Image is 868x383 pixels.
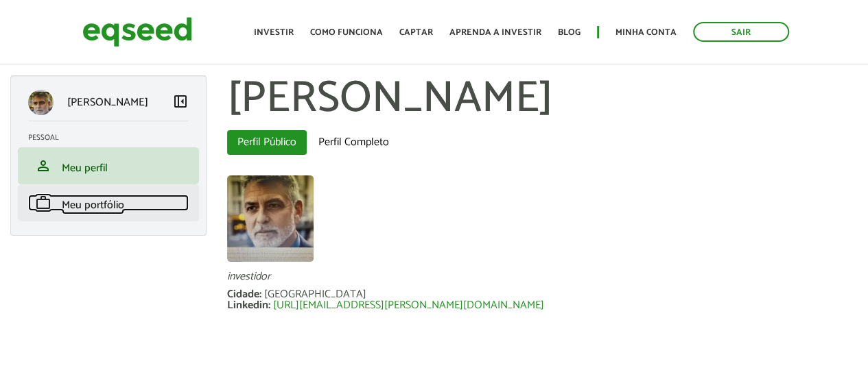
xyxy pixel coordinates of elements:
[449,28,541,37] a: Aprenda a investir
[172,93,189,112] a: Colapsar menu
[308,130,399,155] a: Perfil Completo
[227,300,273,311] div: Linkedin
[82,14,192,50] img: EqSeed
[310,28,383,37] a: Como funciona
[264,289,366,300] div: [GEOGRAPHIC_DATA]
[18,184,199,221] li: Meu portfólio
[227,175,314,262] a: Ver perfil do usuário.
[227,271,858,282] div: investidor
[227,75,858,123] h1: [PERSON_NAME]
[67,96,148,109] p: [PERSON_NAME]
[28,134,199,142] h2: Pessoal
[172,93,189,110] span: left_panel_close
[227,130,307,155] a: Perfil Público
[693,22,789,42] a: Sair
[399,28,433,37] a: Captar
[227,175,314,262] img: Foto de pietrangelo leta
[62,196,124,214] span: Meu portfólio
[254,28,294,37] a: Investir
[28,158,189,174] a: personMeu perfil
[227,289,264,300] div: Cidade
[35,158,51,174] span: person
[273,300,544,311] a: [URL][EMAIL_ADDRESS][PERSON_NAME][DOMAIN_NAME]
[62,159,108,177] span: Meu perfil
[259,285,261,304] span: :
[268,296,270,314] span: :
[28,195,189,211] a: workMeu portfólio
[615,28,677,37] a: Minha conta
[558,28,580,37] a: Blog
[35,195,51,211] span: work
[18,147,199,184] li: Meu perfil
